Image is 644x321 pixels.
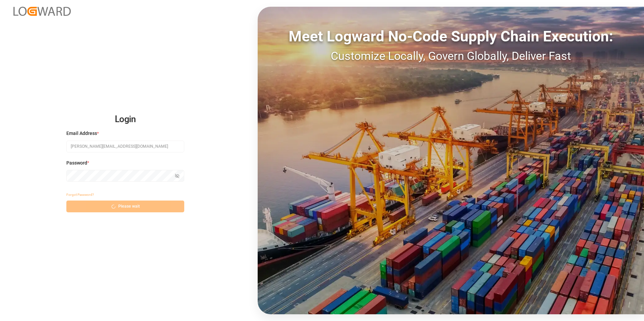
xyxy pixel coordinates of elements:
div: Customize Locally, Govern Globally, Deliver Fast [258,47,644,65]
input: Enter your email [66,141,184,152]
span: Email Address [66,130,97,137]
span: Password [66,159,87,167]
div: Meet Logward No-Code Supply Chain Execution: [258,25,644,47]
h2: Login [66,109,184,130]
img: Logward_new_orange.png [13,7,71,16]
